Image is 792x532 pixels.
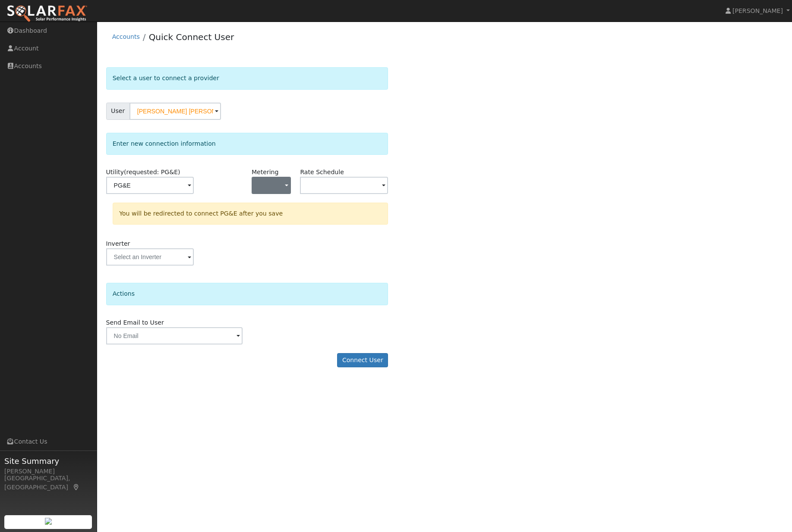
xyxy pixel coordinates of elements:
[106,327,243,344] input: No Email
[4,474,92,492] div: [GEOGRAPHIC_DATA], [GEOGRAPHIC_DATA]
[106,283,388,305] div: Actions
[4,467,92,476] div: [PERSON_NAME]
[252,168,279,177] label: Metering
[112,33,140,40] a: Accounts
[106,239,130,248] label: Inverter
[732,7,783,14] span: [PERSON_NAME]
[149,32,234,42] a: Quick Connect User
[45,518,52,525] img: retrieve
[106,133,388,155] div: Enter new connection information
[106,103,130,120] span: User
[106,177,194,194] input: Select a Utility
[6,5,88,23] img: SolarFax
[106,168,180,177] label: Utility
[106,318,164,327] label: Send Email to User
[300,168,344,177] label: Rate Schedule
[73,484,80,491] a: Map
[113,203,388,225] div: You will be redirected to connect PG&E after you save
[106,67,388,89] div: Select a user to connect a provider
[124,169,180,175] span: (requested: PG&E)
[106,248,194,266] input: Select an Inverter
[129,103,221,120] input: Select a User
[337,353,388,368] button: Connect User
[4,455,92,467] span: Site Summary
